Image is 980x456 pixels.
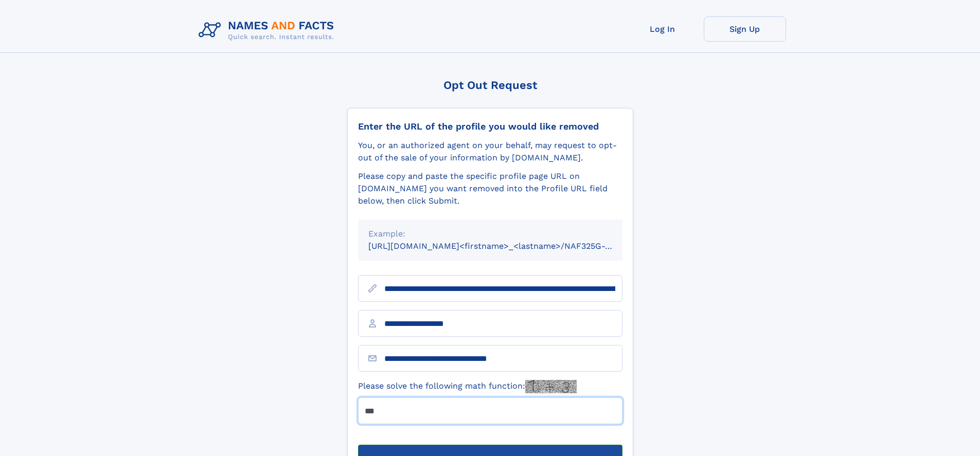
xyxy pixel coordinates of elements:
[358,170,622,207] div: Please copy and paste the specific profile page URL on [DOMAIN_NAME] you want removed into the Pr...
[358,121,622,132] div: Enter the URL of the profile you would like removed
[358,380,577,393] label: Please solve the following math function:
[704,16,786,42] a: Sign Up
[368,241,642,251] small: [URL][DOMAIN_NAME]<firstname>_<lastname>/NAF325G-xxxxxxxx
[358,139,622,164] div: You, or an authorized agent on your behalf, may request to opt-out of the sale of your informatio...
[194,16,343,44] img: Logo Names and Facts
[621,16,704,42] a: Log In
[347,79,633,92] div: Opt Out Request
[368,228,612,240] div: Example:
